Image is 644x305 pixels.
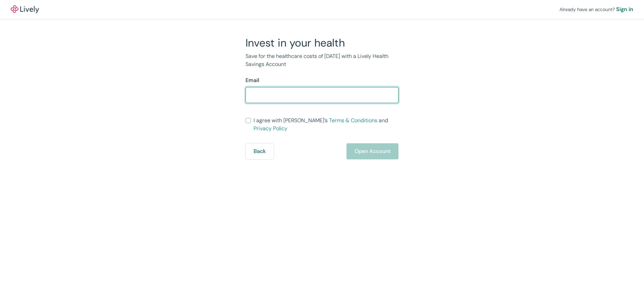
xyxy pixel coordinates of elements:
p: Save for the healthcare costs of [DATE] with a Lively Health Savings Account [246,52,398,68]
h2: Invest in your health [246,36,398,50]
a: Terms & Conditions [329,117,377,124]
button: Back [246,143,274,159]
a: LivelyLively [11,5,39,13]
label: Email [246,76,259,84]
div: Already have an account? [559,5,633,13]
span: I agree with [PERSON_NAME]’s and [254,117,398,133]
a: Privacy Policy [254,125,287,132]
a: Sign in [616,5,633,13]
img: Lively [11,5,39,13]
